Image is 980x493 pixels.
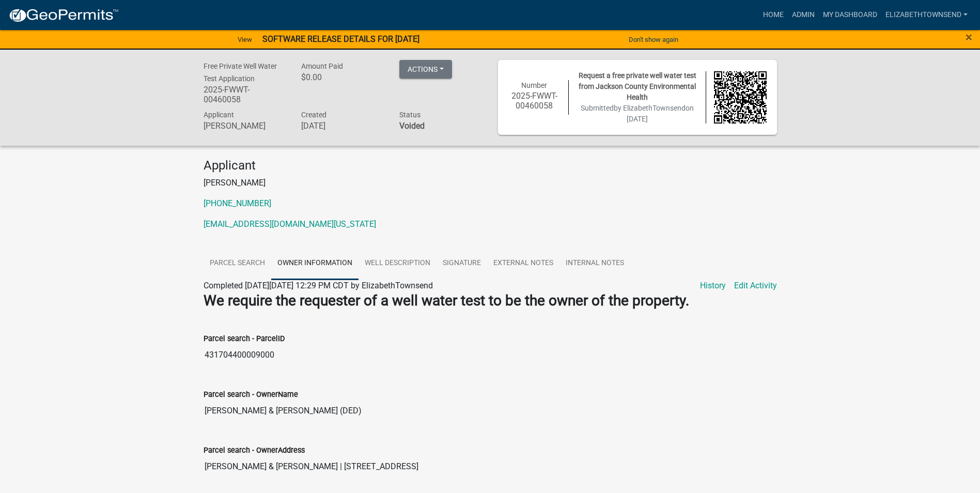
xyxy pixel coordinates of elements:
[204,281,433,290] span: Completed [DATE][DATE] 12:29 PM CDT by ElizabethTownsend
[581,104,694,123] span: Submitted on [DATE]
[508,91,561,111] h6: 2025-FWWT-00460058
[204,177,777,189] p: [PERSON_NAME]
[734,280,777,292] a: Edit Activity
[204,292,689,309] strong: We require the requester of a well water test to be the owner of the property.
[204,219,376,229] a: [EMAIL_ADDRESS][DOMAIN_NAME][US_STATE]
[399,60,452,79] button: Actions
[271,247,359,280] a: Owner Information
[759,5,788,25] a: Home
[966,30,972,44] span: ×
[521,81,547,89] span: Number
[819,5,881,25] a: My Dashboard
[399,111,421,119] span: Status
[700,280,726,292] a: History
[714,71,767,124] img: QR code
[301,111,326,119] span: Created
[301,121,384,131] h6: [DATE]
[881,5,972,25] a: ElizabethTownsend
[204,62,277,83] span: Free Private Well Water Test Application
[204,447,305,454] label: Parcel search - OwnerAddress
[559,247,630,280] a: Internal Notes
[301,62,343,70] span: Amount Paid
[579,71,696,101] span: Request a free private well water test from Jackson County Environmental Health
[966,31,972,43] button: Close
[625,31,682,48] button: Don't show again
[204,335,285,343] label: Parcel search - ParcelID
[437,247,487,280] a: Signature
[487,247,559,280] a: External Notes
[204,158,777,173] h4: Applicant
[204,247,271,280] a: Parcel search
[204,111,234,119] span: Applicant
[262,34,419,44] strong: SOFTWARE RELEASE DETAILS FOR [DATE]
[788,5,819,25] a: Admin
[399,121,425,131] strong: Voided
[204,198,271,208] a: [PHONE_NUMBER]
[301,72,384,82] h6: $0.00
[204,85,286,104] h6: 2025-FWWT-00460058
[234,31,256,48] a: View
[204,391,298,398] label: Parcel search - OwnerName
[614,104,686,112] span: by ElizabethTownsend
[204,121,286,131] h6: [PERSON_NAME]
[359,247,437,280] a: Well Description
